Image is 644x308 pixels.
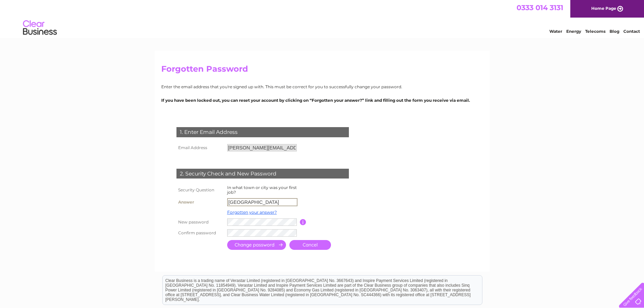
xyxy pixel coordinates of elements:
[161,97,483,103] p: If you have been locked out, you can reset your account by clicking on “Forgotten your answer?” l...
[289,240,331,250] a: Cancel
[549,29,562,34] a: Water
[566,29,581,34] a: Energy
[163,4,482,33] div: Clear Business is a trading name of Verastar Limited (registered in [GEOGRAPHIC_DATA] No. 3667643...
[300,219,306,225] input: Information
[23,18,57,38] img: logo.png
[175,217,225,228] th: New password
[623,29,640,34] a: Contact
[517,3,563,12] a: 0333 014 3131
[175,228,225,238] th: Confirm password
[227,185,297,195] label: In what town or city was your first job?
[176,127,349,137] div: 1. Enter Email Address
[227,210,277,215] a: Forgotten your answer?
[227,240,286,250] input: Submit
[176,169,349,179] div: 2. Security Check and New Password
[585,29,605,34] a: Telecoms
[610,29,619,34] a: Blog
[161,64,483,77] h2: Forgotten Password
[175,142,225,153] th: Email Address
[161,84,483,90] p: Enter the email address that you're signed up with. This must be correct for you to successfully ...
[175,196,225,208] th: Answer
[175,184,225,196] th: Security Question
